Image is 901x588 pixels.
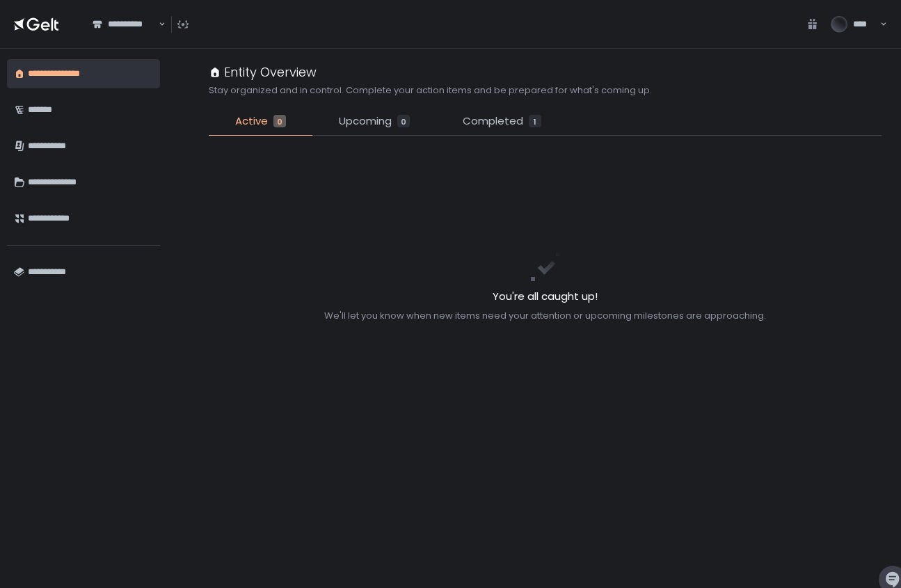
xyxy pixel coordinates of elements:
span: Active [235,113,268,129]
div: We'll let you know when new items need your attention or upcoming milestones are approaching. [324,310,766,322]
span: Upcoming [339,113,392,129]
h2: You're all caught up! [324,289,766,305]
div: Search for option [83,9,166,40]
div: 0 [273,115,286,127]
div: 0 [397,115,410,127]
div: Entity Overview [209,63,317,81]
h2: Stay organized and in control. Complete your action items and be prepared for what's coming up. [209,84,652,97]
span: Completed [463,113,523,129]
div: 1 [529,115,541,127]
